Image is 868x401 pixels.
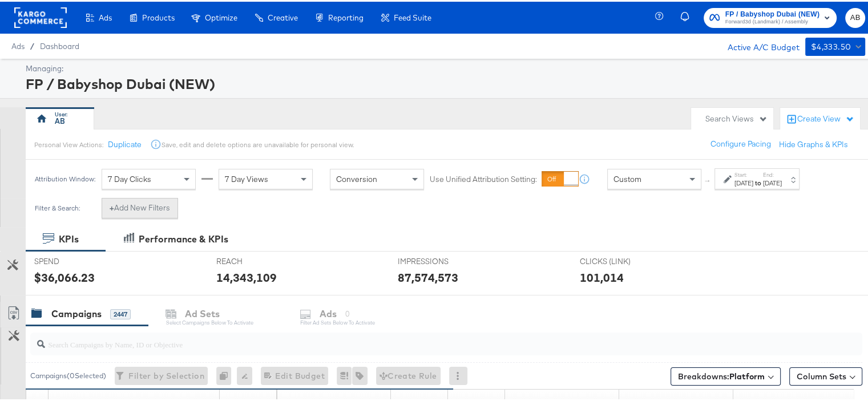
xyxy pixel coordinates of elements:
[216,254,302,265] span: REACH
[580,268,624,284] div: 101,014
[34,139,103,148] div: Personal View Actions:
[734,177,753,186] div: [DATE]
[725,7,819,19] span: FP / Babyshop Dubai (NEW)
[55,114,65,125] div: AB
[26,72,862,92] div: FP / Babyshop Dubai (NEW)
[162,139,354,148] div: Save, edit and delete options are unavailable for personal view.
[102,196,178,217] button: +Add New Filters
[797,112,854,123] div: Create View
[779,137,848,148] button: Hide Graphs & KPIs
[216,268,277,284] div: 14,343,109
[34,254,120,265] span: SPEND
[613,172,641,183] span: Custom
[34,268,95,284] div: $36,066.23
[142,11,175,21] span: Products
[34,202,80,210] div: Filter & Search:
[34,173,96,181] div: Attribution Window:
[394,11,431,21] span: Feed Suite
[336,172,377,183] span: Conversion
[725,16,819,25] span: Forward3d (Landmark) / Assembly
[705,112,768,123] div: Search Views
[108,172,151,183] span: 7 Day Clicks
[753,177,763,185] strong: to
[398,254,483,265] span: IMPRESSIONS
[110,201,114,212] strong: +
[734,169,753,177] label: Start:
[845,6,865,26] button: AB
[678,369,765,380] span: Breakdowns:
[205,11,237,21] span: Optimize
[110,307,131,318] div: 2447
[51,306,102,319] div: Campaigns
[850,10,861,23] span: AB
[268,11,298,21] span: Creative
[671,366,781,384] button: Breakdowns:Platform
[26,62,862,72] div: Managing:
[216,365,237,383] div: 0
[45,327,788,349] input: Search Campaigns by Name, ID or Objective
[763,177,782,186] div: [DATE]
[763,169,782,177] label: End:
[108,137,142,148] button: Duplicate
[789,366,862,384] button: Column Sets
[703,132,779,153] button: Configure Pacing
[225,172,268,183] span: 7 Day Views
[328,11,364,21] span: Reporting
[59,231,79,244] div: KPIs
[398,268,458,284] div: 87,574,573
[25,40,40,49] span: /
[30,369,106,379] div: Campaigns ( 0 Selected)
[99,11,112,21] span: Ads
[811,38,851,52] div: $4,333.50
[729,370,765,380] b: Platform
[580,254,665,265] span: CLICKS (LINK)
[11,40,25,49] span: Ads
[716,36,800,53] div: Active A/C Budget
[704,6,837,26] button: FP / Babyshop Dubai (NEW)Forward3d (Landmark) / Assembly
[805,36,865,54] button: $4,333.50
[139,231,228,244] div: Performance & KPIs
[40,40,79,49] a: Dashboard
[703,177,713,181] span: ↑
[430,172,537,183] label: Use Unified Attribution Setting:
